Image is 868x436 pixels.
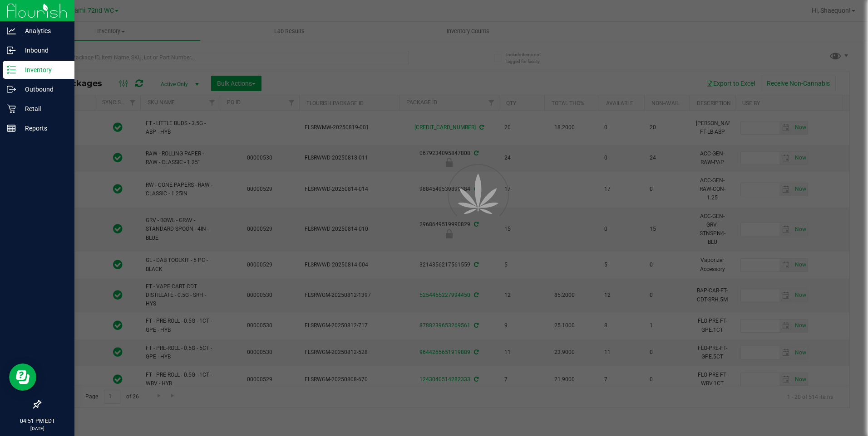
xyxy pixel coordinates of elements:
[7,46,16,55] inline-svg: Inbound
[16,103,70,114] p: Retail
[16,64,70,75] p: Inventory
[9,363,36,391] iframe: Resource center
[16,45,70,56] p: Inbound
[4,425,70,432] p: [DATE]
[4,417,70,425] p: 04:51 PM EDT
[7,104,16,113] inline-svg: Retail
[7,65,16,74] inline-svg: Inventory
[16,25,70,36] p: Analytics
[16,123,70,134] p: Reports
[16,84,70,95] p: Outbound
[7,85,16,94] inline-svg: Outbound
[7,124,16,133] inline-svg: Reports
[7,26,16,35] inline-svg: Analytics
